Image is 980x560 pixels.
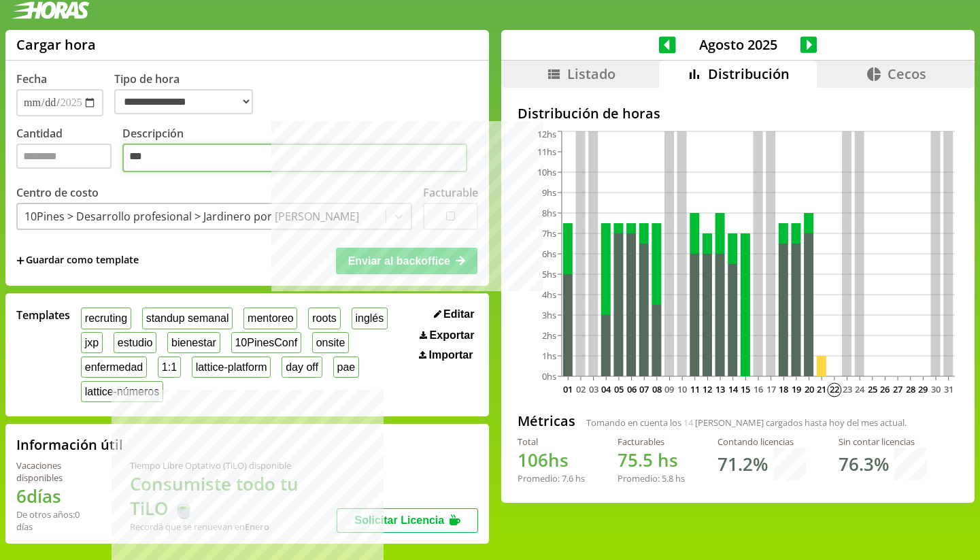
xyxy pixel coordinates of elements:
[333,357,359,378] button: pae
[542,207,556,219] tspan: 8hs
[893,383,902,395] text: 27
[639,383,649,395] text: 07
[114,89,253,114] select: Tipo de hora
[245,521,269,533] b: Enero
[114,71,264,116] label: Tipo de hora
[683,416,693,429] span: 14
[16,253,24,268] span: +
[542,227,556,240] tspan: 7hs
[122,144,467,172] textarea: Descripción
[868,383,877,395] text: 25
[542,350,556,362] tspan: 1hs
[855,383,865,395] text: 24
[16,144,112,169] input: Cantidad
[282,357,322,378] button: day off
[627,383,637,395] text: 06
[662,472,673,484] span: 5.8
[130,521,337,533] div: Recordá que se renuevan en
[708,65,790,83] span: Distribución
[542,248,556,260] tspan: 6hs
[16,71,47,86] label: Fecha
[830,383,839,395] text: 22
[537,128,556,140] tspan: 12hs
[231,332,301,353] button: 10PinesConf
[805,383,814,395] text: 20
[728,383,739,395] text: 14
[16,435,123,454] h2: Información útil
[142,308,233,329] button: standup semanal
[542,268,556,280] tspan: 5hs
[16,484,97,508] h1: 6 días
[518,412,575,430] h2: Métricas
[542,309,556,321] tspan: 3hs
[676,35,800,54] span: Agosto 2025
[16,459,97,484] div: Vacaciones disponibles
[839,435,927,448] div: Sin contar licencias
[618,435,685,448] div: Facturables
[416,329,478,342] button: Exportar
[906,383,915,395] text: 28
[618,448,653,472] span: 75.5
[352,308,388,329] button: inglés
[567,65,615,83] span: Listado
[518,472,585,484] div: Promedio: hs
[562,472,573,484] span: 7.6
[715,383,725,395] text: 13
[122,126,478,176] label: Descripción
[652,383,662,395] text: 08
[81,308,131,329] button: recruting
[576,383,586,395] text: 02
[614,383,624,395] text: 05
[429,349,473,361] span: Importar
[601,383,611,395] text: 04
[703,383,712,395] text: 12
[16,508,97,533] div: De otros años: 0 días
[308,308,340,329] button: roots
[586,416,907,429] span: Tomando en cuenta los [PERSON_NAME] cargados hasta hoy del mes actual.
[542,186,556,199] tspan: 9hs
[542,289,556,301] tspan: 4hs
[348,255,450,267] span: Enviar al backoffice
[423,185,478,200] label: Facturable
[518,448,548,472] span: 106
[918,383,928,395] text: 29
[81,381,163,402] button: lattice-números
[717,435,806,448] div: Contando licencias
[167,332,220,353] button: bienestar
[677,383,687,395] text: 10
[114,332,156,353] button: estudio
[443,308,474,320] span: Editar
[16,126,122,176] label: Cantidad
[717,452,768,476] h1: 71.2 %
[16,185,99,200] label: Centro de costo
[81,332,103,353] button: jxp
[690,383,700,395] text: 11
[817,383,826,395] text: 21
[158,357,181,378] button: 1:1
[779,383,788,395] text: 18
[518,448,585,472] h1: hs
[792,383,801,395] text: 19
[537,146,556,158] tspan: 11hs
[563,383,573,395] text: 01
[843,383,852,395] text: 23
[664,383,674,395] text: 09
[589,383,598,395] text: 03
[766,383,776,395] text: 17
[518,435,585,448] div: Total
[243,308,297,329] button: mentoreo
[81,357,147,378] button: enfermedad
[888,65,926,83] span: Cecos
[16,308,70,323] span: Templates
[336,248,477,274] button: Enviar al backoffice
[754,383,763,395] text: 16
[430,329,475,342] span: Exportar
[618,448,685,472] h1: hs
[839,452,889,476] h1: 76.3 %
[16,253,139,268] span: +Guardar como template
[518,104,958,122] h2: Distribución de horas
[944,383,953,395] text: 31
[312,332,349,353] button: onsite
[618,472,685,484] div: Promedio: hs
[337,508,478,533] button: Solicitar Licencia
